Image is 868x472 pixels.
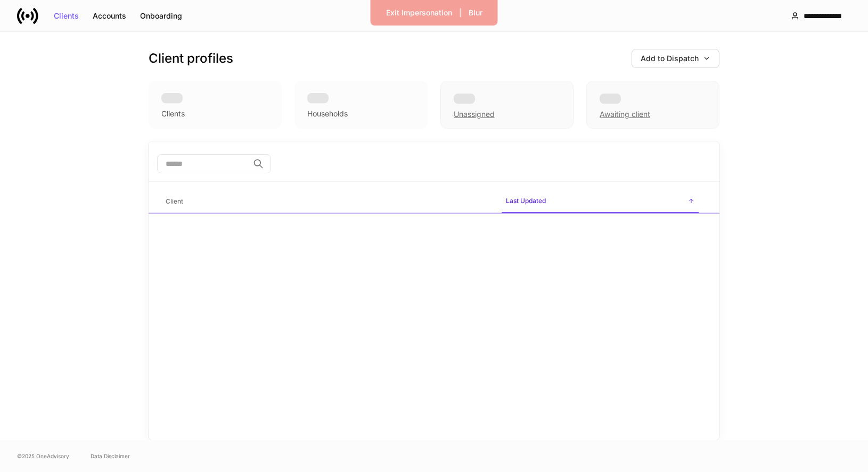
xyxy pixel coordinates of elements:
button: Onboarding [133,7,189,24]
span: © 2025 OneAdvisory [17,452,69,460]
button: Clients [47,7,86,24]
div: Clients [54,12,79,20]
div: Exit Impersonation [386,9,452,16]
div: Unassigned [440,81,574,129]
div: Onboarding [140,12,182,20]
button: Blur [462,4,489,21]
button: Add to Dispatch [632,49,719,68]
button: Accounts [86,7,133,24]
h3: Client profiles [149,50,233,67]
h6: Last Updated [506,196,546,206]
span: Last Updated [502,190,699,213]
div: Awaiting client [600,109,650,120]
span: Client [161,191,493,213]
div: Unassigned [454,109,495,120]
div: Blur [469,9,482,16]
button: Exit Impersonation [379,4,459,21]
div: Add to Dispatch [641,55,710,62]
a: Data Disclaimer [91,452,130,460]
div: Awaiting client [586,81,719,129]
div: Clients [161,108,185,119]
div: Households [307,108,348,119]
h6: Client [166,196,183,206]
div: Accounts [93,12,126,20]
